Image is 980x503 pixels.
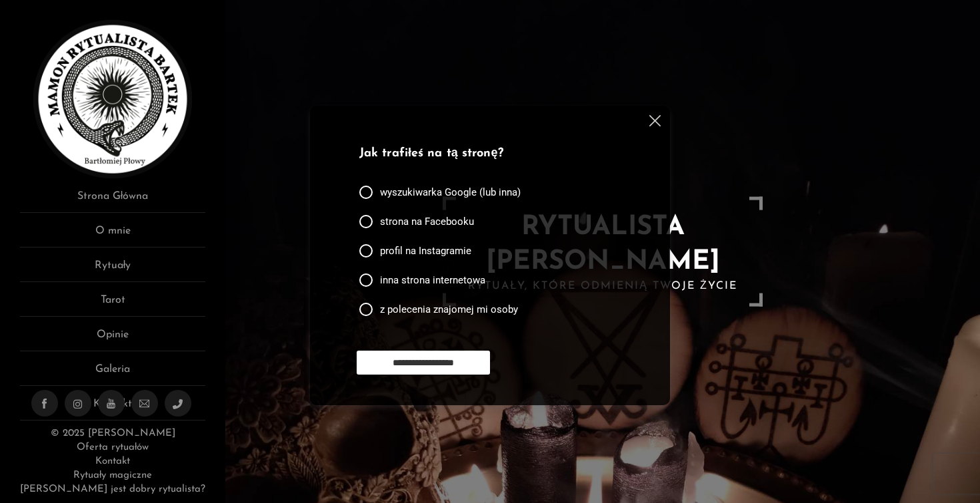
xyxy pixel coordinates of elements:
a: Opinie [20,327,205,351]
span: inna strona internetowa [380,273,485,287]
span: profil na Instagramie [380,244,471,257]
span: strona na Facebooku [380,215,474,228]
a: Galeria [20,361,205,386]
a: Rytuały [20,257,205,282]
p: Jak trafiłeś na tą stronę? [359,145,615,163]
a: [PERSON_NAME] jest dobry rytualista? [20,484,205,494]
a: Kontakt [95,456,130,466]
img: Rytualista Bartek [33,20,192,178]
span: wyszukiwarka Google (lub inna) [380,186,521,199]
a: O mnie [20,223,205,248]
a: Rytuały magiczne [73,470,152,480]
a: Strona Główna [20,188,205,213]
span: z polecenia znajomej mi osoby [380,303,518,316]
img: cross.svg [649,115,661,126]
a: Oferta rytuałów [77,442,149,452]
a: Tarot [20,292,205,317]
